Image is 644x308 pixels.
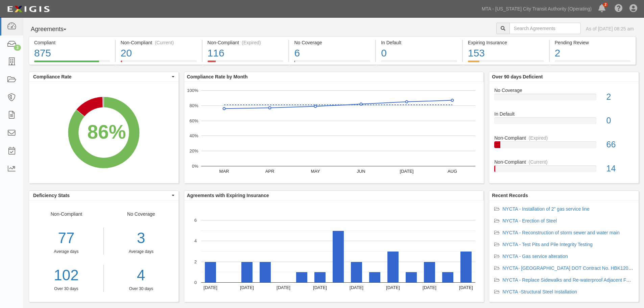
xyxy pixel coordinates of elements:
button: Agreements [29,23,79,36]
text: 0 [194,280,197,285]
svg: A chart. [184,82,484,183]
div: Non-Compliant (Expired) [208,39,284,46]
div: 77 [29,228,103,249]
a: Non-Compliant(Expired)116 [202,61,289,66]
div: Compliant [34,39,110,46]
text: 6 [194,218,197,223]
text: 100% [187,88,198,93]
button: Deficiency Stats [29,191,178,200]
text: [DATE] [386,285,400,290]
div: 20 [121,46,197,61]
text: [DATE] [277,285,290,290]
a: Compliant875 [29,61,115,66]
div: In Default [489,111,639,117]
svg: A chart. [184,200,484,302]
a: In Default0 [494,111,634,135]
div: Non-Compliant [29,211,104,292]
text: MAY [311,169,320,174]
div: No Coverage [489,87,639,94]
text: [DATE] [313,285,327,290]
text: [DATE] [350,285,363,290]
a: NYCTA -Structural Steel Installation [502,289,577,294]
a: No Coverage2 [494,87,634,111]
button: Compliance Rate [29,72,178,81]
div: Average days [109,249,173,255]
div: 3 [109,228,173,249]
span: Compliance Rate [33,73,170,80]
div: Average days [29,249,103,255]
a: NYCTA - Reconstruction of storm sewer and water main [502,230,620,235]
div: (Expired) [242,39,261,46]
a: NYCTA - Test Pits and Pile Integrity Testing [502,242,593,247]
div: Expiring Insurance [468,39,544,46]
div: In Default [381,39,457,46]
div: 6 [294,46,370,61]
img: Logo [5,3,52,15]
div: Non-Compliant [489,135,639,141]
text: 0% [192,164,198,169]
i: Help Center - Complianz [615,5,623,13]
text: AUG [448,169,457,174]
svg: A chart. [29,82,178,183]
text: 20% [189,148,198,153]
div: 153 [468,46,544,61]
span: Deficiency Stats [33,192,170,199]
a: Non-Compliant(Current)20 [116,61,202,66]
text: 80% [189,103,198,108]
a: Expiring Insurance153 [463,61,549,66]
text: APR [265,169,274,174]
text: JUN [357,169,365,174]
div: No Coverage [294,39,370,46]
a: NYCTA - Installation of 2" gas service line [502,206,590,212]
div: 2 [601,91,639,103]
div: No Coverage [104,211,178,292]
div: Over 30 days [29,286,103,292]
div: Over 30 days [109,286,173,292]
div: As of [DATE] 08:25 am [586,25,634,32]
div: Non-Compliant [489,159,639,165]
a: Non-Compliant(Expired)66 [494,135,634,159]
a: No Coverage6 [289,61,375,66]
text: [DATE] [400,169,413,174]
text: 60% [189,118,198,123]
text: MAR [219,169,229,174]
div: (Current) [529,159,548,165]
b: Over 90 days Deficient [492,74,543,79]
div: Pending Review [555,39,630,46]
text: 2 [194,259,197,264]
text: [DATE] [459,285,473,290]
div: 116 [208,46,284,61]
text: 40% [189,133,198,138]
div: 86% [87,118,126,146]
b: Compliance Rate by Month [187,74,248,79]
div: 0 [381,46,457,61]
text: [DATE] [204,285,217,290]
a: Pending Review2 [550,61,636,66]
b: Agreements with Expiring Insurance [187,193,269,198]
div: Non-Compliant (Current) [121,39,197,46]
text: [DATE] [423,285,436,290]
a: MTA - [US_STATE] City Transit Authority (Operating) [478,2,595,16]
a: In Default0 [376,61,462,66]
b: Recent Records [492,193,528,198]
div: 66 [601,139,639,151]
div: 2 [555,46,630,61]
text: [DATE] [240,285,254,290]
div: 14 [601,163,639,175]
a: NYCTA - Gas service alteration [502,254,568,259]
div: (Expired) [529,135,548,141]
input: Search Agreements [509,23,581,34]
div: 0 [601,115,639,127]
div: 3 [14,45,21,51]
a: Non-Compliant(Current)14 [494,159,634,177]
a: 102 [29,265,103,286]
text: 4 [194,238,197,243]
div: (Current) [155,39,174,46]
a: 4 [109,265,173,286]
a: NYCTA - Erection of Steel [502,218,557,223]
